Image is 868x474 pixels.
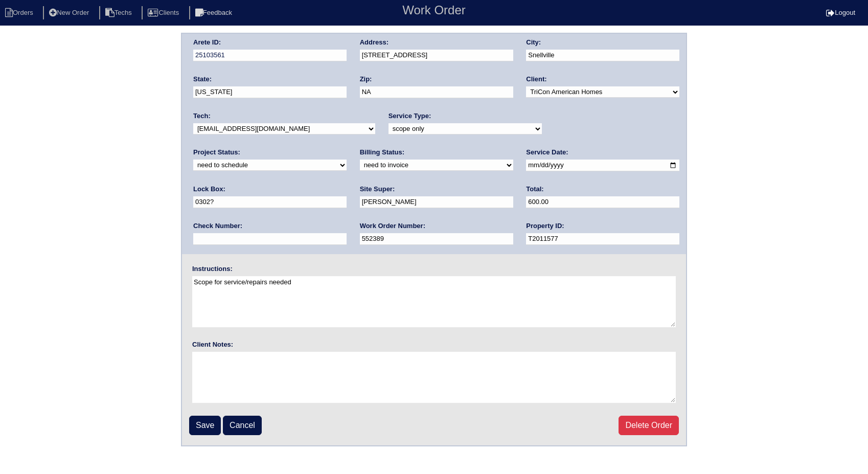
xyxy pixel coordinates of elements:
[193,185,225,194] label: Lock Box:
[526,38,541,47] label: City:
[619,416,679,435] a: Delete Order
[193,75,212,84] label: State:
[193,38,221,47] label: Arete ID:
[43,9,97,16] a: New Order
[526,75,546,84] label: Client:
[193,148,240,157] label: Project Status:
[360,148,404,157] label: Billing Status:
[360,75,372,84] label: Zip:
[192,340,233,349] label: Client Notes:
[43,6,97,20] li: New Order
[526,185,543,194] label: Total:
[192,276,676,327] textarea: Scope for service/repairs needed
[189,6,240,20] li: Feedback
[360,38,389,47] label: Address:
[99,6,140,20] li: Techs
[360,50,513,61] input: Enter a location
[223,416,262,435] a: Cancel
[193,111,211,121] label: Tech:
[99,9,140,16] a: Techs
[360,221,425,231] label: Work Order Number:
[826,9,855,16] a: Logout
[192,264,233,274] label: Instructions:
[526,221,564,231] label: Property ID:
[193,221,242,231] label: Check Number:
[142,6,187,20] li: Clients
[189,416,221,435] input: Save
[360,185,395,194] label: Site Super:
[389,111,431,121] label: Service Type:
[526,148,568,157] label: Service Date:
[142,9,187,16] a: Clients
